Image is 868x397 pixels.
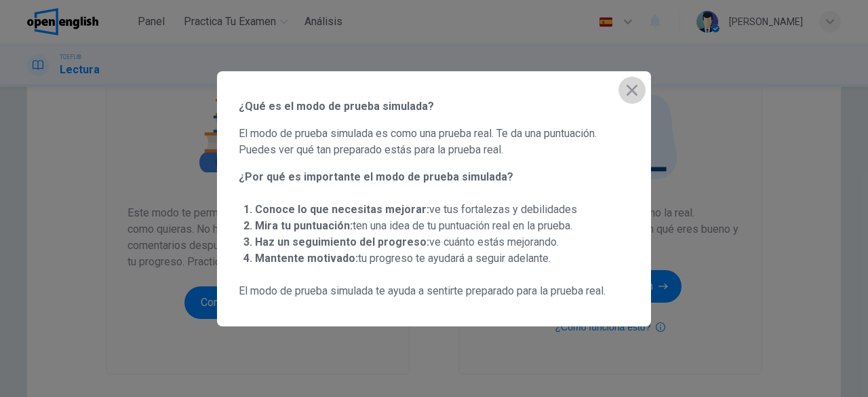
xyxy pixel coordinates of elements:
span: ¿Qué es el modo de prueba simulada? [239,98,629,115]
span: ¿Por qué es importante el modo de prueba simulada? [239,169,629,185]
span: ve tus fortalezas y debilidades [255,203,577,216]
strong: Mantente motivado: [255,252,358,265]
strong: Mira tu puntuación: [255,219,353,232]
span: ve cuánto estás mejorando. [255,235,559,248]
span: El modo de prueba simulada te ayuda a sentirte preparado para la prueba real. [239,283,629,299]
span: tu progreso te ayudará a seguir adelante. [255,252,551,265]
span: El modo de prueba simulada es como una prueba real. Te da una puntuación. Puedes ver qué tan prep... [239,126,629,158]
strong: Conoce lo que necesitas mejorar: [255,203,429,216]
strong: Haz un seguimiento del progreso: [255,235,429,248]
span: ten una idea de tu puntuación real en la prueba. [255,219,572,232]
